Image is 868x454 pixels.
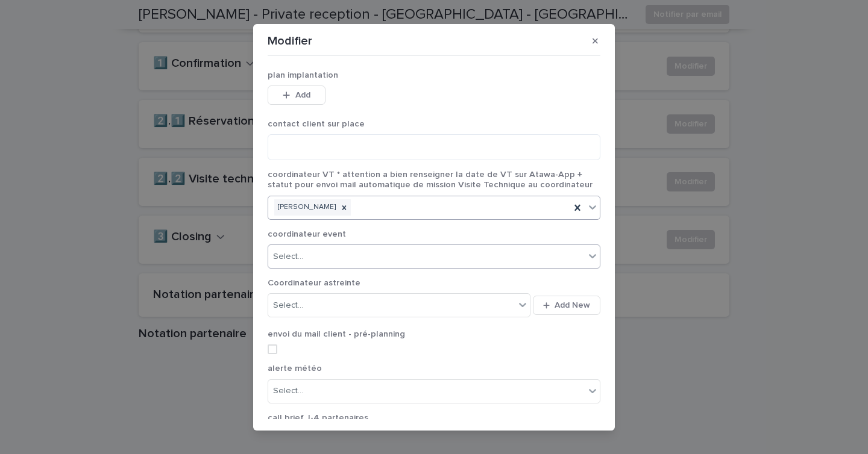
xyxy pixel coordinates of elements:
div: Select... [273,299,303,312]
div: [PERSON_NAME] [274,199,338,216]
span: coordinateur VT * attention a bien renseigner la date de VT sur Atawa-App + statut pour envoi mai... [268,170,593,189]
span: call brief J-4 partenaires [268,414,368,422]
div: Select... [273,385,303,397]
span: Coordinateur astreinte [268,279,360,287]
span: Add New [555,301,590,309]
button: Add New [533,296,600,315]
span: coordinateur event [268,230,346,238]
span: envoi du mail client - pré-planning [268,330,405,338]
span: plan implantation [268,71,338,79]
button: Add [268,86,325,105]
div: Select... [273,250,303,263]
span: alerte météo [268,364,322,373]
p: Modifier [268,34,312,48]
span: Add [295,91,310,99]
span: contact client sur place [268,120,365,128]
